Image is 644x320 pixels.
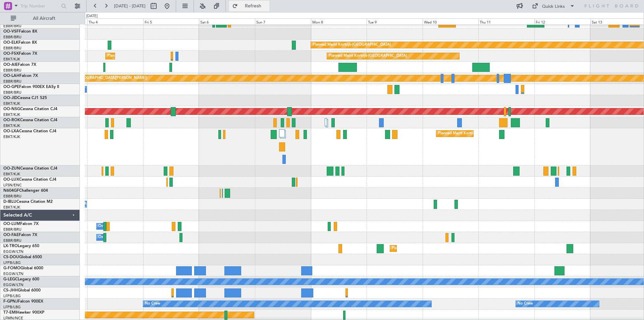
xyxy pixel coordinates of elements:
span: OO-NSG [3,107,20,111]
a: EBBR/BRU [3,227,21,232]
span: OO-FAE [3,233,19,237]
a: OO-FSXFalcon 7X [3,52,37,56]
div: Tue 9 [367,18,423,25]
span: OO-LXA [3,129,19,133]
div: Owner Melsbroek Air Base [98,221,144,231]
span: D-IBLU [3,200,16,204]
div: Quick Links [542,3,565,10]
div: Fri 5 [143,18,199,25]
a: EBBR/BRU [3,35,21,40]
a: EBBR/BRU [3,46,21,51]
div: Thu 4 [87,18,143,25]
a: OO-LUMFalcon 7X [3,222,39,226]
a: EBBR/BRU [3,79,21,84]
span: OO-LAH [3,74,19,78]
a: LX-TROLegacy 650 [3,244,39,248]
a: OO-GPEFalcon 900EX EASy II [3,85,59,89]
a: EBKT/KJK [3,101,20,106]
span: LX-TRO [3,244,18,248]
a: OO-NSGCessna Citation CJ4 [3,107,57,111]
input: Trip Number [20,1,59,11]
a: OO-ROKCessna Citation CJ4 [3,118,57,122]
a: OO-LXACessna Citation CJ4 [3,129,56,133]
a: EBKT/KJK [3,134,20,139]
span: [DATE] - [DATE] [114,3,146,9]
a: EBBR/BRU [3,238,21,243]
span: OO-FSX [3,52,19,56]
a: OO-FAEFalcon 7X [3,233,37,237]
a: EBKT/KJK [3,57,20,62]
span: OO-ELK [3,41,18,45]
a: EBKT/KJK [3,205,20,210]
div: Planned Maint Dusseldorf [392,243,436,254]
span: OO-ROK [3,118,20,122]
span: OO-LUM [3,222,20,226]
a: OO-LAHFalcon 7X [3,74,38,78]
div: No Crew [518,299,533,309]
span: Refresh [239,4,267,8]
a: OO-AIEFalcon 7X [3,63,36,67]
a: EGGW/LTN [3,249,23,254]
span: OO-ZUN [3,167,20,171]
span: CS-DOU [3,255,19,259]
div: Planned Maint Kortrijk-[GEOGRAPHIC_DATA] [313,40,391,50]
div: Sun 7 [255,18,311,25]
a: EBBR/BRU [3,68,21,73]
div: [DATE] [86,13,98,19]
span: OO-AIE [3,63,18,67]
div: Planned Maint Kortrijk-[GEOGRAPHIC_DATA] [329,51,407,61]
div: Planned Maint Kortrijk-[GEOGRAPHIC_DATA] [438,129,516,139]
span: OO-VSF [3,30,19,34]
div: Fri 12 [534,18,590,25]
span: All Aircraft [17,16,71,21]
a: G-LEGCLegacy 600 [3,277,39,281]
a: CS-DOUGlobal 6500 [3,255,42,259]
a: N604GFChallenger 604 [3,189,48,193]
div: Mon 8 [311,18,367,25]
a: EBKT/KJK [3,123,20,128]
a: G-FOMOGlobal 6000 [3,266,43,270]
a: D-IBLUCessna Citation M2 [3,200,53,204]
a: EGGW/LTN [3,271,23,276]
a: OO-VSFFalcon 8X [3,30,37,34]
a: OO-ZUNCessna Citation CJ4 [3,167,57,171]
div: Planned Maint Kortrijk-[GEOGRAPHIC_DATA] [107,51,185,61]
a: EBBR/BRU [3,194,21,199]
a: OO-LUXCessna Citation CJ4 [3,178,56,182]
a: EBKT/KJK [3,112,20,117]
a: EGGW/LTN [3,282,23,287]
div: Wed 10 [423,18,479,25]
span: G-FOMO [3,266,20,270]
span: N604GF [3,189,19,193]
div: Sat 6 [199,18,255,25]
a: OO-ELKFalcon 8X [3,41,37,45]
a: EBBR/BRU [3,90,21,95]
a: CS-JHHGlobal 6000 [3,288,41,292]
a: EBKT/KJK [3,172,20,177]
div: Owner Melsbroek Air Base [98,232,144,242]
span: G-LEGC [3,277,18,281]
button: All Aircraft [7,13,73,24]
a: EBBR/BRU [3,24,21,29]
span: OO-GPE [3,85,19,89]
button: Refresh [229,1,269,11]
span: CS-JHH [3,288,18,292]
a: OO-JIDCessna CJ1 525 [3,96,47,100]
div: Thu 11 [478,18,534,25]
button: Quick Links [529,1,578,11]
span: OO-JID [3,96,17,100]
a: LFPB/LBG [3,260,21,265]
span: OO-LUX [3,178,19,182]
a: LFSN/ENC [3,183,22,188]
